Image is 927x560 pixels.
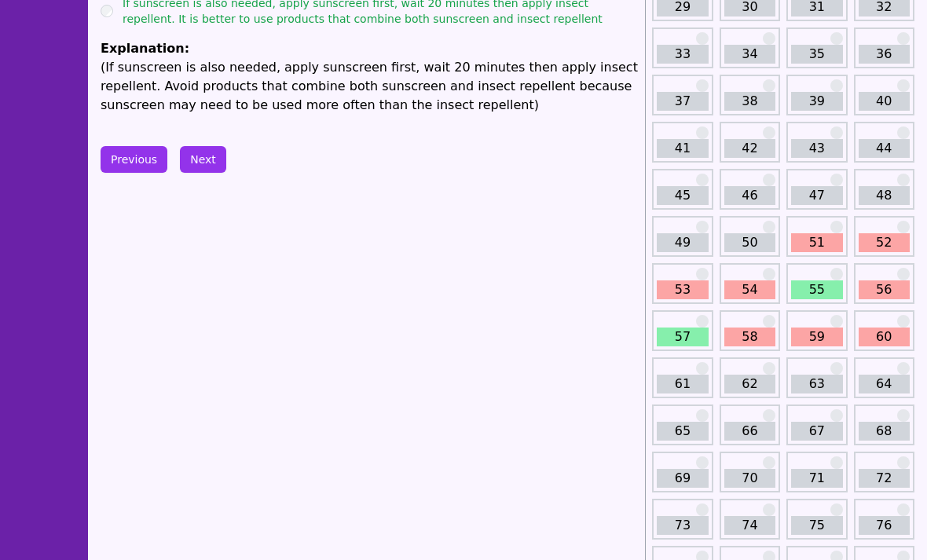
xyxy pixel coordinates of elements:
a: 71 [791,469,842,488]
a: 52 [859,233,910,252]
a: 70 [724,469,775,488]
a: 42 [724,139,775,158]
a: 50 [724,233,775,252]
a: 74 [724,516,775,535]
a: 65 [657,422,708,441]
a: 47 [791,186,842,205]
a: 46 [724,186,775,205]
a: 64 [859,375,910,393]
a: 68 [859,422,910,441]
a: 37 [657,92,708,111]
a: 51 [791,233,842,252]
a: 58 [724,328,775,346]
a: 33 [657,45,708,64]
p: (If sunscreen is also needed, apply sunscreen first, wait 20 minutes then apply insect repellent.... [101,58,639,115]
a: 45 [657,186,708,205]
a: 72 [859,469,910,488]
a: 66 [724,422,775,441]
a: 49 [657,233,708,252]
a: 61 [657,375,708,393]
a: 48 [859,186,910,205]
a: 73 [657,516,708,535]
a: 39 [791,92,842,111]
a: 69 [657,469,708,488]
a: 57 [657,328,708,346]
a: 34 [724,45,775,64]
a: 62 [724,375,775,393]
a: 36 [859,45,910,64]
a: 54 [724,280,775,299]
a: 35 [791,45,842,64]
a: 53 [657,280,708,299]
a: 60 [859,328,910,346]
a: 63 [791,375,842,393]
button: Previous [101,146,167,173]
button: Next [180,146,226,173]
a: 75 [791,516,842,535]
a: 67 [791,422,842,441]
a: 44 [859,139,910,158]
a: 43 [791,139,842,158]
a: 56 [859,280,910,299]
a: 59 [791,328,842,346]
span: Explanation: [101,41,189,56]
a: 76 [859,516,910,535]
a: 40 [859,92,910,111]
a: 41 [657,139,708,158]
a: 38 [724,92,775,111]
a: 55 [791,280,842,299]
